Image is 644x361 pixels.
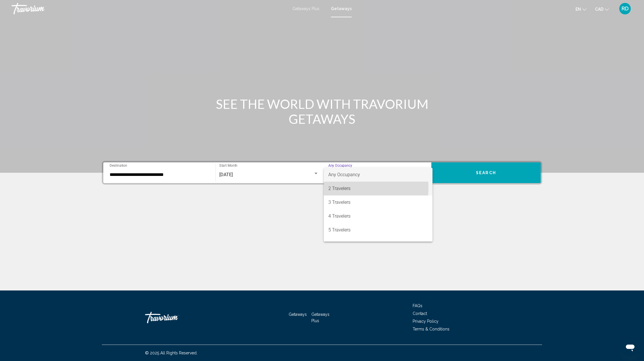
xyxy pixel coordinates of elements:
[328,195,428,209] span: 3 Travelers
[328,182,428,195] span: 2 Travelers
[328,223,428,237] span: 5 Travelers
[328,209,428,223] span: 4 Travelers
[621,338,639,356] iframe: Button to launch messaging window
[328,172,360,177] span: Any Occupancy
[328,237,428,251] span: 6 Travelers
